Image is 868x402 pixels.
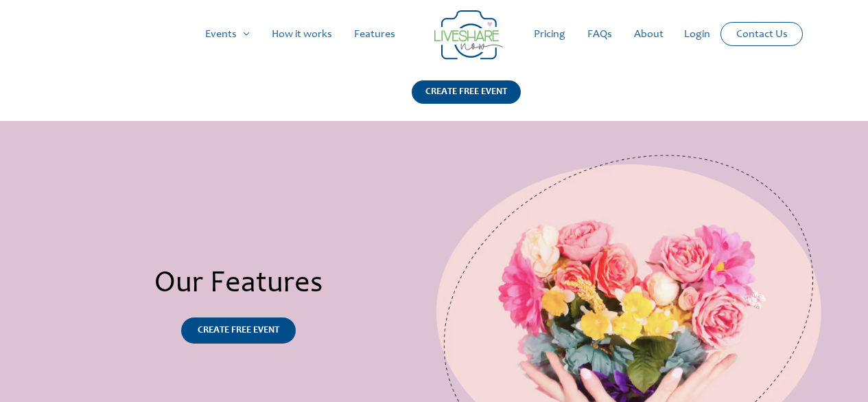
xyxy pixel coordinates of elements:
[576,12,623,56] a: FAQs
[261,12,343,56] a: How it works
[24,12,844,56] nav: Site Navigation
[412,80,521,121] a: CREATE FREE EVENT
[523,12,576,56] a: Pricing
[725,23,799,45] a: Contact Us
[623,12,675,56] a: About
[434,10,503,60] img: LiveShare logo - Capture & Share Event Memories
[198,326,279,335] span: CREATE FREE EVENT
[181,317,296,344] a: CREATE FREE EVENT
[412,80,521,104] div: CREATE FREE EVENT
[194,12,261,56] a: Events
[673,12,721,56] a: Login
[43,266,434,304] h2: Our Features
[343,12,406,56] a: Features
